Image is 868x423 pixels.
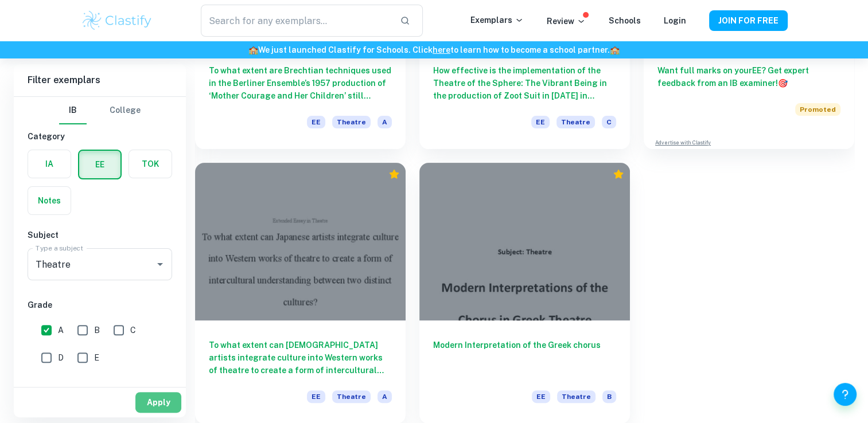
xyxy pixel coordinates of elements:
span: A [377,390,392,403]
span: C [602,116,616,128]
h6: To what extent can [DEMOGRAPHIC_DATA] artists integrate culture into Western works of theatre to ... [209,339,392,377]
label: Type a subject [36,243,83,253]
a: here [433,45,450,54]
span: EE [532,390,550,403]
h6: We just launched Clastify for Schools. Click to learn how to become a school partner. [2,44,866,56]
button: JOIN FOR FREE [709,10,788,31]
button: Apply [135,392,181,413]
h6: How effective is the implementation of the Theatre of the Sphere: The Vibrant Being in the produc... [433,64,616,102]
a: Login [664,16,686,25]
h6: To what extent are Brechtian techniques used in the Berliner Ensemble’s 1957 production of ‘Mothe... [209,64,392,102]
div: Premium [613,169,624,180]
span: Theatre [557,390,595,403]
button: TOK [129,150,172,178]
span: C [130,324,136,336]
a: Advertise with Clastify [655,139,711,147]
span: Theatre [556,116,595,128]
button: Open [152,256,168,272]
span: Promoted [795,103,840,116]
span: E [94,351,99,364]
button: IA [28,150,71,178]
span: A [377,116,392,128]
span: D [58,351,64,364]
h6: Modern Interpretation of the Greek chorus [433,339,616,377]
a: Schools [609,16,641,25]
span: 🏫 [610,45,620,54]
button: Help and Feedback [834,383,857,406]
span: EE [307,116,325,128]
input: Search for any exemplars... [201,5,390,37]
span: EE [307,390,325,403]
p: Exemplars [470,14,524,26]
button: EE [79,151,120,178]
img: Clastify logo [81,9,154,32]
span: 🏫 [248,45,258,54]
span: EE [531,116,550,128]
button: IB [59,97,87,124]
button: College [110,97,141,124]
span: B [94,324,100,336]
span: 🎯 [778,79,788,88]
h6: Filter exemplars [14,64,186,96]
span: Theatre [332,390,371,403]
h6: Subject [28,229,172,241]
h6: Want full marks on your EE ? Get expert feedback from an IB examiner! [657,64,840,89]
p: Review [547,15,586,28]
h6: Grade [28,299,172,311]
span: B [602,390,616,403]
div: Premium [388,169,400,180]
button: Notes [28,187,71,214]
div: Filter type choice [59,97,141,124]
span: A [58,324,64,336]
h6: Category [28,130,172,143]
span: Theatre [332,116,371,128]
